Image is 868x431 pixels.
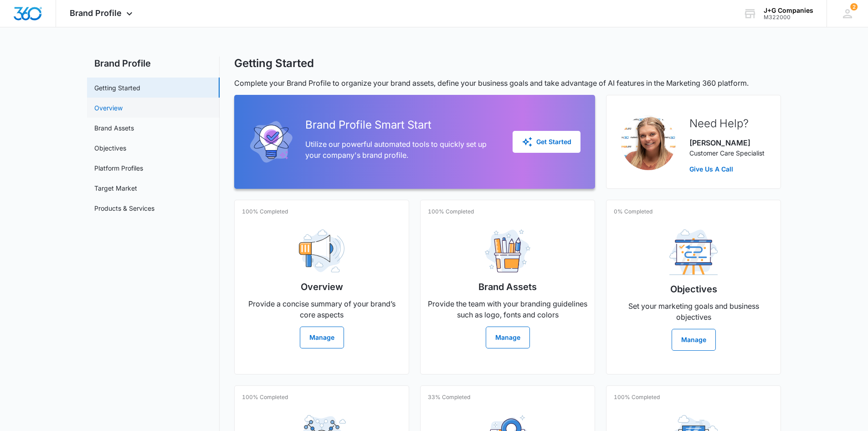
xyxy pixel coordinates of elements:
[94,183,137,193] a: Target Market
[242,393,288,401] p: 100% Completed
[94,163,143,173] a: Platform Profiles
[70,8,122,18] span: Brand Profile
[689,137,765,148] p: [PERSON_NAME]
[672,329,716,351] button: Manage
[621,115,676,170] img: Jamie Dagg
[764,7,813,14] div: account name
[513,131,580,153] button: Get Started
[87,57,220,70] h2: Brand Profile
[478,280,537,294] h2: Brand Assets
[305,139,498,161] p: Utilize our powerful automated tools to quickly set up your company's brand profile.
[614,208,652,216] p: 0% Completed
[242,298,401,320] p: Provide a concise summary of your brand’s core aspects
[234,200,409,374] a: 100% CompletedOverviewProvide a concise summary of your brand’s core aspectsManage
[428,208,474,216] p: 100% Completed
[305,117,498,133] h2: Brand Profile Smart Start
[94,203,154,213] a: Products & Services
[850,3,858,10] div: notifications count
[689,148,765,158] p: Customer Care Specialist
[234,57,314,70] h1: Getting Started
[486,327,530,348] button: Manage
[606,200,781,374] a: 0% CompletedObjectivesSet your marketing goals and business objectivesManage
[689,164,765,174] a: Give Us A Call
[428,298,587,320] p: Provide the team with your branding guidelines such as logo, fonts and colors
[94,123,134,133] a: Brand Assets
[522,136,571,147] div: Get Started
[242,208,288,216] p: 100% Completed
[420,200,595,374] a: 100% CompletedBrand AssetsProvide the team with your branding guidelines such as logo, fonts and ...
[234,78,781,88] p: Complete your Brand Profile to organize your brand assets, define your business goals and take ad...
[301,280,343,294] h2: Overview
[614,301,773,322] p: Set your marketing goals and business objectives
[614,393,660,401] p: 100% Completed
[764,14,813,21] div: account id
[94,103,123,113] a: Overview
[94,143,126,153] a: Objectives
[670,282,717,296] h2: Objectives
[850,3,858,10] span: 2
[689,115,765,132] h2: Need Help?
[94,83,140,93] a: Getting Started
[428,393,470,401] p: 33% Completed
[300,327,344,348] button: Manage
